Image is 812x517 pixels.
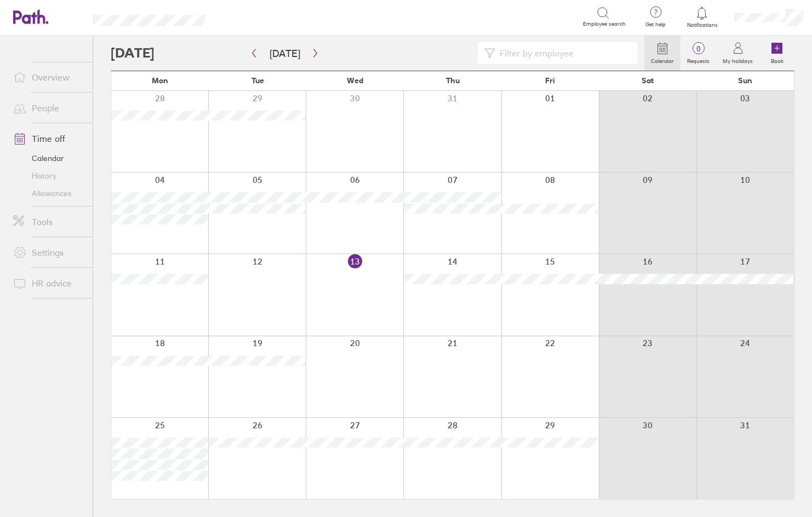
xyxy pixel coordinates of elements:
[495,43,631,64] input: Filter by employee
[446,76,460,85] span: Thu
[4,167,93,185] a: History
[4,185,93,202] a: Allowances
[4,128,93,150] a: Time off
[235,12,262,21] div: Search
[4,242,93,263] a: Settings
[583,21,626,27] span: Employee search
[684,22,720,28] span: Notifications
[644,36,681,71] a: Calendar
[716,55,759,65] label: My holidays
[4,211,93,233] a: Tools
[4,66,93,88] a: Overview
[764,55,790,65] label: Book
[261,44,309,62] button: [DATE]
[644,55,681,65] label: Calendar
[759,36,794,71] a: Book
[4,150,93,167] a: Calendar
[681,44,716,53] span: 0
[4,97,93,119] a: People
[738,76,752,85] span: Sun
[638,21,673,28] span: Get help
[681,55,716,65] label: Requests
[545,76,555,85] span: Fri
[251,76,264,85] span: Tue
[4,272,93,294] a: HR advice
[681,36,716,71] a: 0Requests
[347,76,363,85] span: Wed
[716,36,759,71] a: My holidays
[642,76,654,85] span: Sat
[152,76,168,85] span: Mon
[684,5,720,28] a: Notifications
